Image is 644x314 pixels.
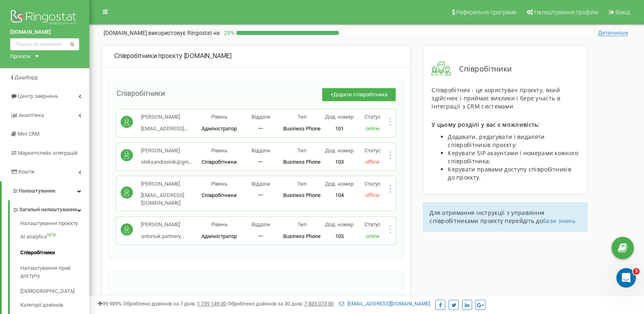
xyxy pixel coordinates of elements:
[432,86,560,110] span: Співробітник - це користувач проєкту, який здійснює і приймає виклики і бере участь в інтеграції ...
[325,114,353,120] span: Дод. номер
[123,301,226,307] span: Оброблено дзвінків за 7 днів :
[211,114,228,120] span: Рівень
[448,165,571,181] span: Керувати правами доступу співробітників до проєкту.
[365,159,379,165] span: offline
[297,221,307,227] span: Тип
[323,158,356,166] p: 103
[366,126,379,132] span: online
[197,301,226,307] u: 1 739 149,00
[202,192,237,198] span: Співробітники
[114,52,182,60] span: Співробітники проєкту
[364,114,381,120] span: Статус
[616,9,630,15] span: Вихід
[141,221,184,229] p: [PERSON_NAME]
[339,301,430,307] a: [EMAIL_ADDRESS][DOMAIN_NAME]
[20,220,89,230] a: Налаштування проєкту
[633,268,640,275] span: 3
[114,52,398,61] div: [DOMAIN_NAME]
[211,147,228,154] span: Рівень
[17,131,39,137] span: Mini CRM
[297,147,307,154] span: Тип
[252,221,270,227] span: Відділи
[325,221,353,227] span: Дод. номер
[364,221,381,227] span: Статус
[333,91,388,97] span: Додати співробітника
[364,181,381,187] span: Статус
[202,126,237,132] span: Адміністратор
[19,188,55,194] span: Налаштування
[283,126,321,132] span: Business Phone
[252,181,270,187] span: Відділи
[20,260,89,284] a: Налаштування прав доступу
[10,28,79,36] a: [DOMAIN_NAME]
[141,180,199,188] p: [PERSON_NAME]
[252,114,270,120] span: Відділи
[18,169,35,175] span: Кошти
[98,301,122,307] span: 99,989%
[18,150,78,156] span: Маркетплейс інтеграцій
[220,29,236,37] p: 29 %
[325,147,353,154] span: Дод. номер
[297,114,307,120] span: Тип
[202,233,237,239] span: Адміністратор
[543,217,575,225] a: бази знань
[252,147,270,154] span: Відділи
[323,233,356,240] p: 105
[141,159,192,165] span: oleksandrsenik@gm...
[211,221,228,227] span: Рівень
[141,147,192,155] p: [PERSON_NAME]
[325,181,353,187] span: Дод. номер
[258,126,263,132] span: 一
[258,192,263,198] span: 一
[616,268,636,288] iframe: Intercom live chat
[366,233,379,239] span: online
[20,245,89,261] a: Співробітники
[10,38,79,50] input: Пошук за номером
[297,181,307,187] span: Тип
[283,159,321,165] span: Business Phone
[228,301,334,307] span: Оброблено дзвінків за 30 днів :
[534,9,598,15] span: Налаштування профілю
[323,192,356,199] p: 104
[141,113,188,121] p: [PERSON_NAME]
[323,125,356,133] p: 101
[19,112,44,118] span: Аналiтика
[598,30,628,36] span: Детальніше
[148,30,220,36] span: використовує Ringostat на
[117,89,165,97] span: Співробітники
[448,133,544,149] span: Додавати, редагувати і видаляти співробітників проєкту;
[448,149,578,165] span: Керувати SIP акаунтами і номерами кожного співробітника;
[451,64,512,74] span: Співробітники
[10,52,30,60] div: Проєкти
[364,147,381,154] span: Статус
[104,29,220,37] p: [DOMAIN_NAME]
[141,233,184,239] span: antoniuk.partnery...
[258,233,263,239] span: 一
[18,93,58,99] span: Центр звернень
[365,192,379,198] span: offline
[19,206,77,214] span: Загальні налаштування
[15,74,38,80] span: Дашборд
[10,8,79,28] img: Ringostat logo
[322,88,396,102] button: +Додати співробітника
[20,299,89,309] a: Категорії дзвінків
[429,209,544,225] span: Для отримання інструкції з управління співробітниками проєкту перейдіть до
[202,159,237,165] span: Співробітники
[456,9,516,15] span: Реферальна програма
[283,233,321,239] span: Business Phone
[12,200,89,217] a: Загальні налаштування
[304,301,334,307] u: 7 835 073,00
[258,159,263,165] span: 一
[283,192,321,198] span: Business Phone
[141,192,199,207] p: [EMAIL_ADDRESS][DOMAIN_NAME]
[20,229,89,245] a: AI analyticsNEW
[432,121,540,128] span: У цьому розділі у вас є можливість:
[2,182,89,201] a: Налаштування
[20,284,89,299] a: [DEMOGRAPHIC_DATA]
[141,126,188,132] span: [EMAIL_ADDRESS]...
[211,181,228,187] span: Рівень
